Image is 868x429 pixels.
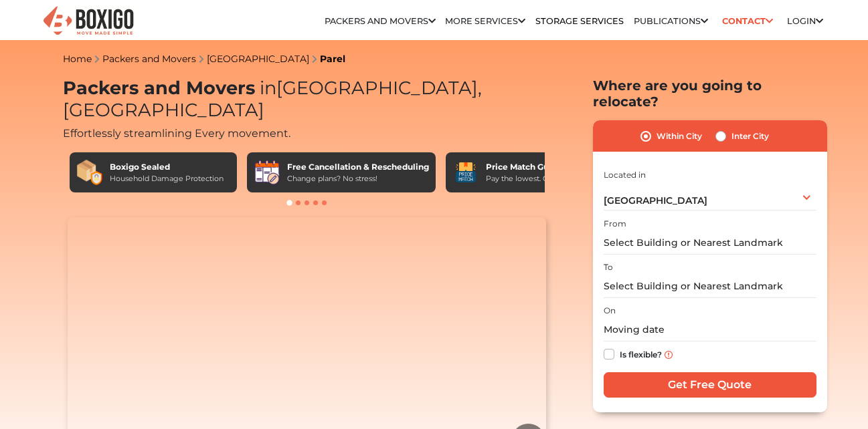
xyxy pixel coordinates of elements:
a: Contact [718,11,778,31]
input: Select Building or Nearest Landmark [604,231,816,255]
input: Moving date [604,318,816,341]
label: Within City [657,128,702,144]
label: Located in [604,169,646,181]
span: in [260,77,276,99]
input: Get Free Quote [604,372,816,398]
label: Inter City [731,128,769,144]
span: [GEOGRAPHIC_DATA], [GEOGRAPHIC_DATA] [63,77,482,121]
img: Boxigo [41,5,135,37]
a: Home [63,53,92,65]
a: Login [787,16,823,26]
div: Price Match Guarantee [486,161,588,173]
h2: Where are you going to relocate? [593,78,827,110]
a: More services [445,16,525,26]
div: Household Damage Protection [110,173,224,184]
h1: Packers and Movers [63,78,551,121]
img: Free Cancellation & Rescheduling [254,159,280,186]
a: Packers and Movers [102,53,196,65]
span: Effortlessly streamlining Every movement. [63,127,290,140]
a: [GEOGRAPHIC_DATA] [207,53,309,65]
a: Storage Services [535,16,624,26]
img: Price Match Guarantee [452,159,479,186]
input: Select Building or Nearest Landmark [604,275,816,298]
label: On [604,305,616,317]
div: Change plans? No stress! [287,173,429,184]
a: Publications [634,16,708,26]
a: Packers and Movers [325,16,436,26]
label: From [604,218,626,230]
span: [GEOGRAPHIC_DATA] [604,194,707,206]
img: Boxigo Sealed [76,159,103,186]
div: Free Cancellation & Rescheduling [287,161,429,173]
div: Pay the lowest. Guaranteed! [486,173,588,184]
a: Parel [320,53,345,65]
img: info [665,351,673,359]
div: Boxigo Sealed [110,161,224,173]
label: Is flexible? [620,346,662,360]
label: To [604,261,613,273]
